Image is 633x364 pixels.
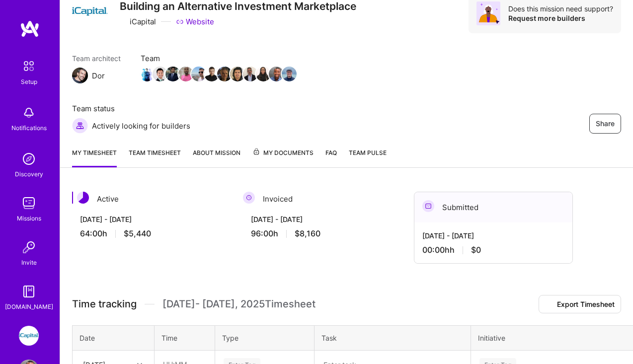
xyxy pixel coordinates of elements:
[141,66,154,82] a: Team Member Avatar
[349,147,387,167] a: Team Pulse
[21,76,37,87] div: Setup
[215,326,315,351] th: Type
[230,67,245,81] img: Team Member Avatar
[251,214,394,224] div: [DATE] - [DATE]
[154,66,166,82] a: Team Member Avatar
[72,298,137,310] span: Time tracking
[15,169,43,179] div: Discovery
[178,67,193,81] img: Team Member Avatar
[252,147,314,158] span: My Documents
[192,66,205,82] a: Team Member Avatar
[166,66,179,82] a: Team Member Avatar
[72,147,117,167] a: My timesheet
[243,67,258,81] img: Team Member Avatar
[325,147,337,167] a: FAQ
[77,192,89,204] img: Active
[109,72,117,79] i: icon Mail
[217,67,232,81] img: Team Member Avatar
[596,119,615,129] span: Share
[92,71,105,81] div: Dor
[19,103,39,123] img: bell
[19,326,39,346] img: iCapital: Building an Alternative Investment Marketplace
[244,66,257,82] a: Team Member Avatar
[476,1,500,25] img: Avatar
[21,257,37,268] div: Invite
[252,147,314,167] a: My Documents
[414,192,572,222] div: Submitted
[153,67,167,81] img: Team Member Avatar
[269,67,284,81] img: Team Member Avatar
[191,67,206,81] img: Team Member Avatar
[204,67,219,81] img: Team Member Avatar
[508,13,613,23] div: Request more builders
[141,53,296,64] span: Team
[179,66,192,82] a: Team Member Avatar
[295,228,320,239] span: $8,160
[471,245,481,255] span: $0
[422,245,564,255] div: 00:00h h
[72,53,121,64] span: Team architect
[218,66,231,82] a: Team Member Avatar
[161,333,208,343] div: Time
[176,16,214,27] a: Website
[545,301,553,308] i: icon Download
[282,67,297,81] img: Team Member Avatar
[92,121,190,131] span: Actively looking for builders
[11,123,47,133] div: Notifications
[270,66,283,82] a: Team Member Avatar
[231,66,244,82] a: Team Member Avatar
[349,149,387,156] span: Team Pulse
[72,103,190,114] span: Team status
[18,56,39,76] img: setup
[80,228,223,239] div: 64:00 h
[120,16,156,27] div: iCapital
[73,326,155,351] th: Date
[140,67,155,81] img: Team Member Avatar
[72,118,88,134] img: Actively looking for builders
[19,237,39,257] img: Invite
[19,282,39,301] img: guide book
[124,228,151,239] span: $5,440
[243,192,255,204] img: Invoiced
[283,66,296,82] a: Team Member Avatar
[16,326,41,346] a: iCapital: Building an Alternative Investment Marketplace
[129,147,181,167] a: Team timesheet
[80,214,223,224] div: [DATE] - [DATE]
[165,67,180,81] img: Team Member Avatar
[19,149,39,169] img: discovery
[20,20,40,38] img: logo
[19,193,39,213] img: teamwork
[193,147,240,167] a: About Mission
[72,192,231,206] div: Active
[422,230,564,241] div: [DATE] - [DATE]
[17,213,41,223] div: Missions
[508,4,613,13] div: Does this mission need support?
[251,228,394,239] div: 96:00 h
[243,192,402,206] div: Invoiced
[315,326,471,351] th: Task
[205,66,218,82] a: Team Member Avatar
[72,68,88,83] img: Team Architect
[120,18,128,26] i: icon CompanyGray
[422,200,434,212] img: Submitted
[257,66,270,82] a: Team Member Avatar
[589,114,621,134] button: Share
[5,301,53,312] div: [DOMAIN_NAME]
[539,295,621,313] button: Export Timesheet
[256,67,271,81] img: Team Member Avatar
[162,298,316,310] span: [DATE] - [DATE] , 2025 Timesheet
